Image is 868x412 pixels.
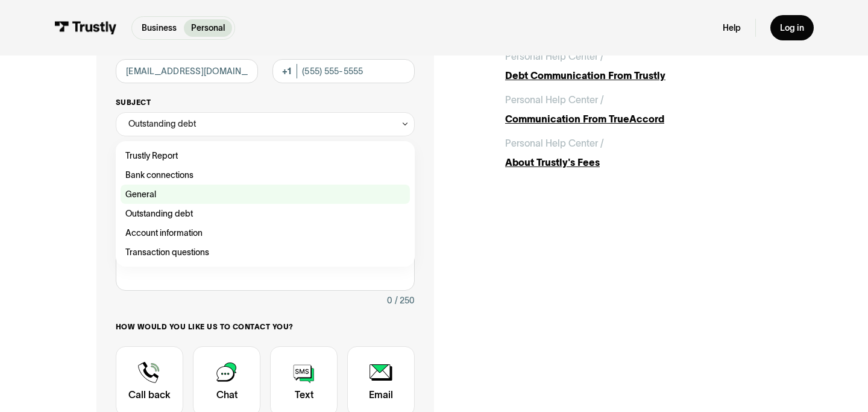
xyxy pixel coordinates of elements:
[116,112,415,136] div: Outstanding debt
[505,92,604,107] div: Personal Help Center /
[780,22,804,33] div: Log in
[125,168,193,182] span: Bank connections
[142,22,177,34] p: Business
[125,148,178,163] span: Trustly Report
[116,322,415,332] label: How would you like us to contact you?
[505,68,772,83] div: Debt Communication From Trustly
[505,155,772,170] div: About Trustly's Fees
[723,22,741,33] a: Help
[54,21,117,34] img: Trustly Logo
[125,226,203,240] span: Account information
[134,19,184,37] a: Business
[505,49,604,63] div: Personal Help Center /
[125,206,193,221] span: Outstanding debt
[505,49,772,83] a: Personal Help Center /Debt Communication From Trustly
[387,293,392,308] div: 0
[770,15,814,40] a: Log in
[116,98,415,107] label: Subject
[272,59,415,83] input: (555) 555-5555
[116,59,258,83] input: alex@mail.com
[505,112,772,126] div: Communication From TrueAccord
[505,136,604,150] div: Personal Help Center /
[128,116,196,131] div: Outstanding debt
[191,22,225,34] p: Personal
[125,245,209,259] span: Transaction questions
[125,187,156,201] span: General
[395,293,415,308] div: / 250
[116,136,415,267] nav: Outstanding debt
[505,92,772,126] a: Personal Help Center /Communication From TrueAccord
[505,136,772,170] a: Personal Help Center /About Trustly's Fees
[184,19,232,37] a: Personal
